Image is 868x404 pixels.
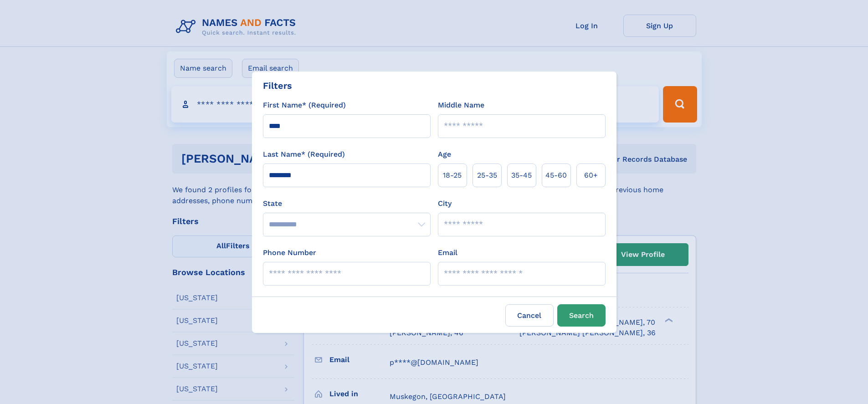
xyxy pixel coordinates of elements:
span: 18‑25 [443,170,462,181]
button: Search [557,304,606,327]
div: Filters [263,79,292,92]
label: Cancel [505,304,554,327]
span: 45‑60 [545,170,567,181]
label: City [438,198,452,209]
label: Age [438,149,451,160]
label: State [263,198,431,209]
span: 35‑45 [511,170,532,181]
label: Email [438,247,457,258]
label: Middle Name [438,100,484,111]
span: 60+ [584,170,598,181]
span: 25‑35 [477,170,497,181]
label: First Name* (Required) [263,100,346,111]
label: Phone Number [263,247,316,258]
label: Last Name* (Required) [263,149,345,160]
